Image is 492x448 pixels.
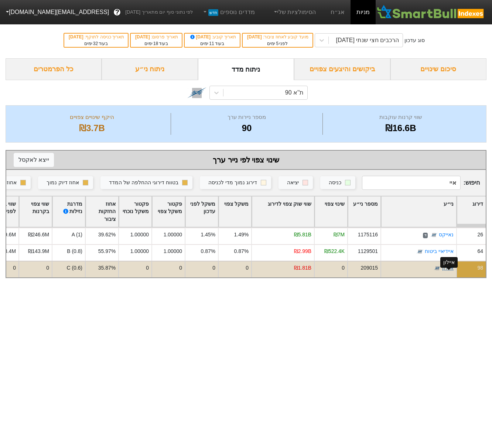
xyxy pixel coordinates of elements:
span: [DATE] [189,34,212,40]
div: 35.87% [98,264,116,272]
span: ? [115,7,119,17]
span: [DATE] [135,34,151,40]
div: 1129501 [358,247,378,255]
button: דירוג נמוך מדי לכניסה [200,176,271,189]
div: יציאה [287,179,299,187]
span: 11 [209,41,214,46]
div: בעוד ימים [68,40,124,47]
div: Toggle SortBy [86,196,118,227]
button: ייצא לאקסל [14,153,54,167]
div: 1.49% [234,231,249,239]
div: 90 [173,122,321,135]
a: הסימולציות שלי [270,5,319,20]
div: 0 [246,264,249,272]
div: ₪5.81B [294,231,311,239]
div: 0 [342,264,345,272]
span: ד [423,233,428,239]
div: בעוד ימים [134,40,178,47]
div: 55.97% [98,247,116,255]
div: שווי קרנות עוקבות [325,113,477,122]
span: חדש [208,9,218,16]
img: tase link [187,83,206,102]
a: איידיאיי ביטוח [425,248,454,254]
span: לפי נתוני סוף יום מתאריך [DATE] [125,8,193,16]
div: ₪246.6M [28,231,49,239]
div: ת''א 90 [285,88,304,97]
img: tase link [430,232,438,239]
div: Toggle SortBy [19,196,52,227]
div: Toggle SortBy [52,196,85,227]
div: 1.00000 [164,231,182,239]
span: חיפוש : [362,176,480,190]
div: סיכום שינויים [390,58,486,80]
div: תאריך כניסה לתוקף : [68,34,124,40]
div: Toggle SortBy [457,196,486,227]
div: 1.00000 [130,247,149,255]
div: ₪16.6B [325,122,477,135]
img: SmartBull [376,5,486,20]
div: בטווח דירוגי ההחלפה של המדד [109,179,178,187]
button: בטווח דירוגי ההחלפה של המדד [100,176,192,189]
button: יציאה [279,176,313,189]
div: תאריך קובע : [188,34,236,40]
div: 1175116 [358,231,378,239]
button: אחוז דיוק נמוך [38,176,93,189]
div: דירוג נמוך מדי לכניסה [208,179,257,187]
div: ₪2.99B [294,247,311,255]
div: ₪522.4K [324,247,345,255]
div: Toggle SortBy [219,196,251,227]
div: ניתוח ני״ע [102,58,198,80]
div: Toggle SortBy [348,196,380,227]
div: 0 [212,264,215,272]
span: [DATE] [69,34,85,40]
div: מדרגת נזילות [55,200,82,223]
a: מדדים נוספיםחדש [199,5,258,20]
div: Toggle SortBy [381,196,456,227]
div: ₪7M [334,231,345,239]
div: ₪3.7B [15,122,169,135]
div: 26 [478,231,483,239]
div: 0 [46,264,49,272]
div: B (0.8) [52,244,85,261]
input: 105 רשומות... [362,176,460,190]
div: שינוי צפוי לפי נייר ערך [14,154,478,165]
div: בעוד ימים [188,40,236,47]
div: 39.62% [98,231,116,239]
button: כניסה [320,176,355,189]
div: ₪1.81B [294,264,311,272]
div: כניסה [329,179,341,187]
div: Toggle SortBy [315,196,347,227]
div: איילון [440,257,458,268]
div: תאריך פרסום : [134,34,178,40]
div: 0.87% [234,247,249,255]
div: ₪143.9M [28,247,49,255]
div: מספר ניירות ערך [173,113,321,122]
div: Toggle SortBy [252,196,314,227]
div: מועד קובע לאחוז ציבור : [246,34,308,40]
div: Toggle SortBy [185,196,218,227]
div: הרכבים חצי שנתי [DATE] [336,36,399,45]
div: 98 [478,264,483,272]
div: 1.45% [201,231,215,239]
div: היקף שינויים צפויים [15,113,169,122]
div: 209015 [361,264,378,272]
div: 0 [13,264,16,272]
div: 1.00000 [164,247,182,255]
div: 64 [478,247,483,255]
img: tase link [434,265,441,272]
span: 18 [153,41,158,46]
div: 0 [179,264,182,272]
div: A (1) [52,228,85,244]
a: נאייקס [439,232,454,237]
div: כל הפרמטרים [6,58,102,80]
img: tase link [416,248,424,256]
span: 5 [276,41,279,46]
div: 0.87% [201,247,215,255]
div: Toggle SortBy [119,196,151,227]
div: לפני ימים [246,40,308,47]
span: [DATE] [247,34,263,40]
div: 0 [146,264,149,272]
div: 1.00000 [130,231,149,239]
div: אחוז דיוק נמוך [47,179,79,187]
span: 32 [93,41,98,46]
